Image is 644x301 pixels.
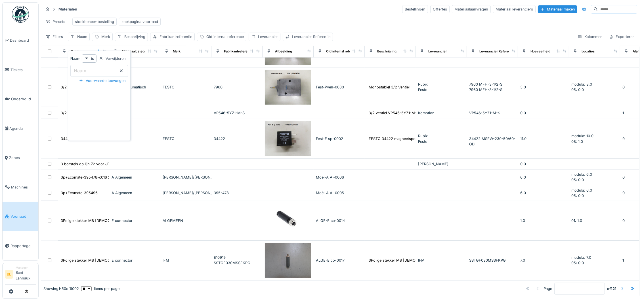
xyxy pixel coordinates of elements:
[77,34,87,39] div: Naam
[163,84,209,90] div: FESTO
[571,219,582,223] span: 01: 1.0
[571,134,593,138] span: modula: 10.0
[571,255,591,260] span: modula: 7.0
[520,175,567,180] div: 6.0
[493,5,536,13] div: Materiaal leveranciers
[112,110,158,116] div: Cobot
[214,84,260,90] div: 7960
[582,49,595,54] div: Locaties
[369,258,457,263] div: 3Polige stekker M8 [DEMOGRAPHIC_DATA] E10919
[112,190,158,196] div: A Algemeen
[369,136,435,141] div: FESTO 34422 magneetspoel 230V AC
[520,161,567,167] div: 0.0
[316,84,362,90] div: Fest-Pven-0030
[112,136,158,141] div: E spoel
[520,136,567,141] div: 11.0
[469,258,506,262] span: SSTGF030MSSFKPG
[469,82,502,86] span: 7960 MFH-3-1/2-S
[418,111,435,115] span: Komotion
[43,286,79,291] div: Showing 1 - 50 of 6002
[61,190,98,196] div: 3p+Ecomate-395496
[571,88,584,92] span: 05: 0.0
[70,56,81,61] strong: Naam
[77,77,128,84] div: Voorwaarde toevoegen
[571,172,592,177] span: modula: 6.0
[61,161,166,167] div: 3 borstels op lijn 72 voor JDE/Gaia project Mail Carlo [DATE]
[61,84,104,90] div: 3/2 FESTO MFH-3-1/2-S
[9,155,36,160] span: Zones
[571,194,584,198] span: 05: 0.0
[224,49,253,54] div: Fabrikantreferentie
[61,110,111,116] div: 3/2 ventiel VP546-5YZ1-M-S
[369,84,410,90] div: Monostabiel 3/2 Ventiel
[292,34,330,39] div: Leverancier Referentie
[316,175,362,180] div: Moël-A Al-0006
[214,190,260,196] div: 395-478
[214,110,260,116] div: VP546-5YZ1-M-S
[316,136,362,141] div: Fest-E sp-0002
[265,203,311,238] img: 3Polige stekker M8 Female
[571,261,584,265] span: 05: 0.0
[265,243,311,278] img: 3Polige stekker M8 Male
[275,49,292,54] div: Afbeelding
[122,49,150,54] div: Materiaalcategorie
[520,218,567,223] div: 1.0
[163,175,209,180] div: [PERSON_NAME]/[PERSON_NAME]/[PERSON_NAME]/Telemecanique…
[418,82,428,86] span: Rubix
[11,96,36,102] span: Onderhoud
[160,34,192,39] div: Fabrikantreferentie
[101,34,110,39] div: Merk
[163,136,209,141] div: FESTO
[206,34,244,39] div: Old internal reference
[469,137,515,146] span: 34422 MSFW-230-50/60-OD
[479,49,515,54] div: Leverancier Referentie
[43,18,68,26] div: Presets
[163,258,209,263] div: IFM
[520,110,567,116] div: 0.0
[163,190,209,196] div: [PERSON_NAME]/[PERSON_NAME]/[PERSON_NAME]/Telemecanique…
[469,111,500,115] span: VP546-5YZ1-M-S
[61,175,135,180] div: 3p+Ecomate-395478-c016 20h003-100-12
[520,258,567,263] div: 7.0
[163,218,209,223] div: ALGEMEEN
[369,110,419,116] div: 3/2 ventiel VP546-5YZ1-M-S
[73,67,87,74] label: Naam
[5,270,13,279] li: BL
[61,258,136,263] div: 3Polige stekker M8 [DEMOGRAPHIC_DATA]
[316,258,362,263] div: ALGE-E co-0017
[418,258,425,262] span: IFM
[606,33,637,41] div: Exporteren
[214,136,260,141] div: 34422
[173,49,181,54] div: Merk
[418,134,428,138] span: Rubix
[418,139,427,144] span: Festo
[11,214,36,219] span: Voorraad
[377,49,397,54] div: Beschrijving
[214,255,260,266] div: E10919 SSTGF030MSSFKPG
[402,5,428,13] div: Bestellingen
[265,121,311,156] img: 34422 FESTO
[418,162,448,166] span: [PERSON_NAME]
[258,34,278,39] div: Leverancier
[418,88,427,92] span: Festo
[10,38,36,43] span: Dashboard
[571,188,592,192] span: modula: 6.0
[61,218,136,223] div: 3Polige stekker M8 [DEMOGRAPHIC_DATA]
[124,34,145,39] div: Beschrijving
[11,243,36,249] span: Rapportage
[530,49,550,54] div: Hoeveelheid
[97,55,128,62] div: Verwijderen
[43,33,66,41] div: Filters
[544,286,552,291] div: Page
[91,56,94,61] strong: is
[56,7,79,12] strong: Materialen
[71,49,79,54] div: Naam
[9,126,36,131] span: Agenda
[316,218,362,223] div: ALGE-E co-0014
[430,5,450,13] div: Offertes
[112,84,158,90] div: Ventiel pneumatisch
[75,19,114,24] div: stockbeheer-bestelling
[428,49,447,54] div: Leverancier
[607,286,616,291] strong: of 121
[11,67,36,73] span: Tickets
